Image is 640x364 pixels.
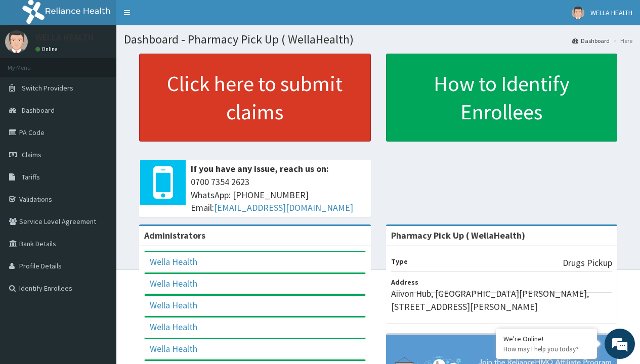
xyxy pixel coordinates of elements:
[139,54,371,142] a: Click here to submit claims
[214,202,353,213] a: [EMAIL_ADDRESS][DOMAIN_NAME]
[386,54,618,142] a: How to Identify Enrollees
[22,150,41,159] span: Claims
[391,287,613,313] p: Aiivon Hub, [GEOGRAPHIC_DATA][PERSON_NAME], [STREET_ADDRESS][PERSON_NAME]
[150,278,197,289] a: Wella Health
[563,256,612,269] p: Drugs Pickup
[150,299,197,311] a: Wella Health
[144,230,205,241] b: Administrators
[391,278,418,287] b: Address
[5,30,28,53] img: User Image
[150,256,197,267] a: Wella Health
[22,106,55,115] span: Dashboard
[124,33,632,46] h1: Dashboard - Pharmacy Pick Up ( WellaHealth)
[503,334,589,343] div: We're Online!
[35,33,94,42] p: WELLA HEALTH
[391,257,408,266] b: Type
[391,230,525,241] strong: Pharmacy Pick Up ( WellaHealth)
[150,321,197,333] a: Wella Health
[572,7,584,19] img: User Image
[35,45,60,53] a: Online
[22,83,73,93] span: Switch Providers
[572,36,610,45] a: Dashboard
[191,175,366,214] span: 0700 7354 2623 WhatsApp: [PHONE_NUMBER] Email:
[590,8,632,17] span: WELLA HEALTH
[503,345,589,353] p: How may I help you today?
[150,343,197,354] a: Wella Health
[611,36,632,45] li: Here
[191,163,329,174] b: If you have any issue, reach us on:
[22,172,40,181] span: Tariffs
